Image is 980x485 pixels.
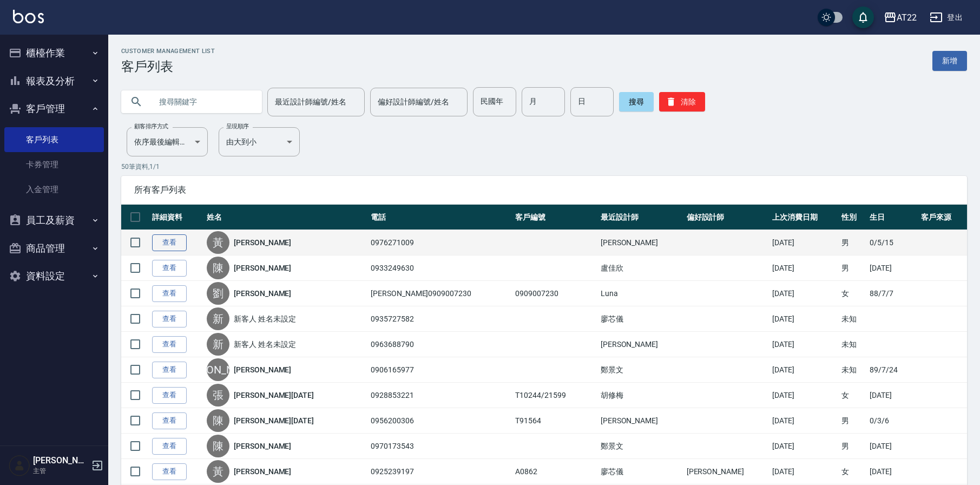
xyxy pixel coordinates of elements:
td: 鄭景文 [598,357,684,383]
td: 0970173543 [368,434,512,459]
td: 男 [839,230,867,255]
td: 0928853221 [368,383,512,408]
button: 商品管理 [4,234,104,263]
button: AT22 [879,6,921,29]
td: [DATE] [867,255,918,281]
td: 鄭景文 [598,434,684,459]
td: 女 [839,281,867,306]
div: [PERSON_NAME] [207,358,229,381]
button: 員工及薪資 [4,206,104,234]
td: [DATE] [769,357,839,383]
a: 查看 [152,260,187,277]
td: [DATE] [769,255,839,281]
td: [DATE] [769,332,839,357]
div: 張 [207,384,229,407]
td: 廖芯儀 [598,459,684,484]
div: 黃 [207,460,229,483]
td: [DATE] [769,306,839,332]
th: 偏好設計師 [684,205,770,230]
button: 櫃檯作業 [4,39,104,67]
td: 0/3/6 [867,408,918,434]
td: [PERSON_NAME] [598,230,684,255]
td: 女 [839,383,867,408]
td: 0956200306 [368,408,512,434]
a: 新增 [932,51,967,71]
td: 0963688790 [368,332,512,357]
td: [DATE] [769,230,839,255]
h2: Customer Management List [121,48,215,55]
a: 查看 [152,412,187,429]
a: 查看 [152,362,187,378]
td: 0/5/15 [867,230,918,255]
div: 新 [207,333,229,356]
td: [DATE] [769,434,839,459]
td: 89/7/24 [867,357,918,383]
th: 最近設計師 [598,205,684,230]
td: 88/7/7 [867,281,918,306]
td: [PERSON_NAME] [598,332,684,357]
td: [DATE] [867,459,918,484]
div: 劉 [207,282,229,305]
div: 陳 [207,409,229,432]
td: 未知 [839,306,867,332]
th: 客戶來源 [918,205,967,230]
div: 陳 [207,435,229,457]
a: 新客人 姓名未設定 [234,339,296,350]
th: 生日 [867,205,918,230]
td: T91564 [512,408,597,434]
th: 電話 [368,205,512,230]
a: [PERSON_NAME] [234,441,291,451]
a: 查看 [152,438,187,455]
img: Person [9,455,30,476]
th: 性別 [839,205,867,230]
label: 呈現順序 [226,122,249,130]
span: 所有客戶列表 [134,185,954,195]
td: T10244/21599 [512,383,597,408]
td: [PERSON_NAME] [598,408,684,434]
th: 詳細資料 [149,205,204,230]
button: 清除 [659,92,705,112]
th: 客戶編號 [512,205,597,230]
a: 新客人 姓名未設定 [234,313,296,324]
th: 姓名 [204,205,368,230]
td: 男 [839,255,867,281]
a: 查看 [152,387,187,404]
a: 卡券管理 [4,152,104,177]
a: 查看 [152,234,187,251]
td: Luna [598,281,684,306]
td: 0935727582 [368,306,512,332]
a: 查看 [152,311,187,327]
td: 未知 [839,332,867,357]
td: 胡修梅 [598,383,684,408]
div: 由大到小 [219,127,300,156]
a: [PERSON_NAME] [234,263,291,273]
td: [DATE] [769,383,839,408]
td: 廖芯儀 [598,306,684,332]
td: 0909007230 [512,281,597,306]
button: 資料設定 [4,262,104,290]
td: [DATE] [867,383,918,408]
a: [PERSON_NAME] [234,237,291,248]
button: save [852,6,874,28]
th: 上次消費日期 [769,205,839,230]
td: 盧佳欣 [598,255,684,281]
td: [PERSON_NAME] [684,459,770,484]
a: 查看 [152,336,187,353]
td: [PERSON_NAME]0909007230 [368,281,512,306]
img: Logo [13,10,44,23]
a: [PERSON_NAME] [234,466,291,477]
div: 依序最後編輯時間 [127,127,208,156]
td: 女 [839,459,867,484]
p: 50 筆資料, 1 / 1 [121,162,967,172]
button: 登出 [925,8,967,28]
div: 陳 [207,257,229,279]
h3: 客戶列表 [121,59,215,74]
label: 顧客排序方式 [134,122,168,130]
button: 搜尋 [619,92,654,112]
a: [PERSON_NAME][DATE] [234,390,314,401]
a: [PERSON_NAME][DATE] [234,415,314,426]
td: [DATE] [867,434,918,459]
button: 報表及分析 [4,67,104,95]
a: 客戶列表 [4,127,104,152]
td: [DATE] [769,281,839,306]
